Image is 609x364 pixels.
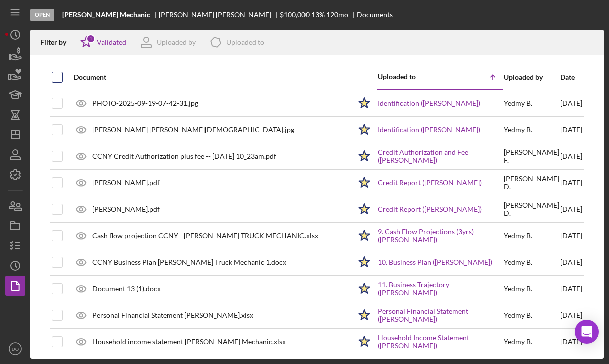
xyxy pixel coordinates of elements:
[92,258,286,266] div: CCNY Business Plan [PERSON_NAME] Truck Mechanic 1.docx
[92,205,160,213] div: [PERSON_NAME].pdf
[92,152,276,160] div: CCNY Credit Authorization plus fee -- [DATE] 10_23am.pdf
[504,232,532,240] div: Yedmy B .
[92,311,253,319] div: Personal Financial Statement [PERSON_NAME].xlsx
[504,258,532,266] div: Yedmy B .
[378,99,480,107] a: Identification ([PERSON_NAME])
[504,285,532,293] div: Yedmy B .
[560,197,582,222] div: [DATE]
[560,91,582,116] div: [DATE]
[560,144,582,169] div: [DATE]
[62,11,150,19] b: [PERSON_NAME] Mechanic
[560,276,582,301] div: [DATE]
[560,250,582,275] div: [DATE]
[92,338,286,346] div: Household income statement [PERSON_NAME] Mechanic.xlsx
[92,126,294,134] div: [PERSON_NAME] [PERSON_NAME][DEMOGRAPHIC_DATA].jpg
[357,11,393,19] div: Documents
[504,175,559,191] div: [PERSON_NAME] D .
[378,228,503,244] a: 9. Cash Flow Projections (3yrs) ([PERSON_NAME])
[560,223,582,248] div: [DATE]
[5,339,25,359] button: DO
[92,285,161,293] div: Document 13 (1).docx
[504,311,532,319] div: Yedmy B .
[560,117,582,142] div: [DATE]
[560,303,582,328] div: [DATE]
[378,307,503,323] a: Personal Financial Statement ([PERSON_NAME])
[30,9,54,21] div: Open
[157,38,196,46] div: Uploaded by
[12,346,19,352] text: DO
[86,34,95,43] div: 1
[378,258,492,266] a: 10. Business Plan ([PERSON_NAME])
[504,201,559,217] div: [PERSON_NAME] D .
[504,126,532,134] div: Yedmy B .
[560,329,582,354] div: [DATE]
[40,38,74,46] div: Filter by
[378,148,503,164] a: Credit Authorization and Fee ([PERSON_NAME])
[92,179,160,187] div: [PERSON_NAME].pdf
[226,38,264,46] div: Uploaded to
[311,11,325,19] div: 13 %
[560,170,582,195] div: [DATE]
[326,11,348,19] div: 120 mo
[504,338,532,346] div: Yedmy B .
[159,11,280,19] div: [PERSON_NAME] [PERSON_NAME]
[560,73,582,81] div: Date
[378,334,503,350] a: Household Income Statement ([PERSON_NAME])
[92,232,318,240] div: Cash flow projection CCNY - [PERSON_NAME] TRUCK MECHANIC.xlsx
[378,281,503,297] a: 11. Business Trajectory ([PERSON_NAME])
[504,99,532,107] div: Yedmy B .
[575,320,599,344] div: Open Intercom Messenger
[378,179,482,187] a: Credit Report ([PERSON_NAME])
[92,99,198,107] div: PHOTO-2025-09-19-07-42-31.jpg
[74,73,351,81] div: Document
[504,73,559,81] div: Uploaded by
[504,148,559,164] div: [PERSON_NAME] F .
[378,126,480,134] a: Identification ([PERSON_NAME])
[97,38,126,46] div: Validated
[378,73,440,81] div: Uploaded to
[280,10,310,19] span: $100,000
[378,205,482,213] a: Credit Report ([PERSON_NAME])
